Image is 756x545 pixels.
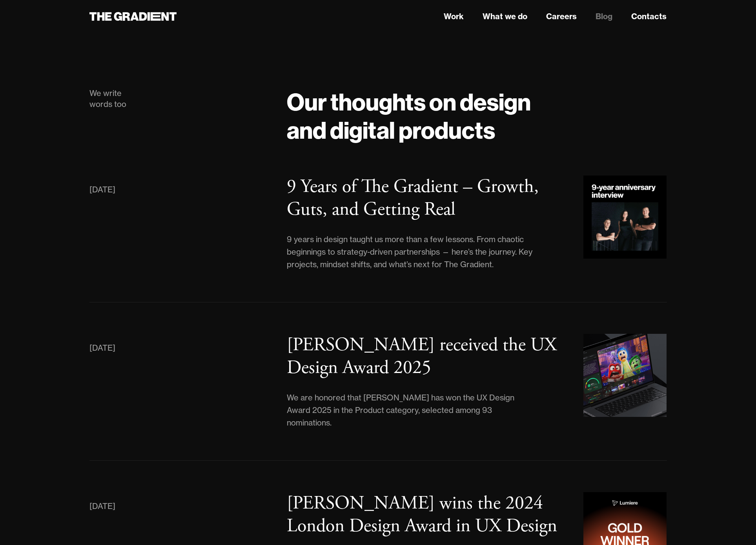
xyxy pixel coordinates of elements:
[89,334,667,429] a: [DATE][PERSON_NAME] received the UX Design Award 2025We are honored that [PERSON_NAME] has won th...
[287,233,536,271] div: 9 years in design taught us more than a few lessons. From chaotic beginnings to strategy-driven p...
[287,175,539,221] h3: 9 Years of The Gradient – Growth, Guts, and Getting Real
[546,11,577,22] a: Careers
[287,88,667,144] h1: Our thoughts on design and digital products
[287,491,557,538] h3: [PERSON_NAME] wins the 2024 London Design Award in UX Design
[631,11,667,22] a: Contacts
[89,176,667,271] a: [DATE]9 Years of The Gradient – Growth, Guts, and Getting Real9 years in design taught us more th...
[89,500,115,512] div: [DATE]
[596,11,612,22] a: Blog
[89,342,115,354] div: [DATE]
[483,11,527,22] a: What we do
[89,88,271,110] div: We write words too
[287,391,536,429] div: We are honored that [PERSON_NAME] has won the UX Design Award 2025 in the Product category, selec...
[287,333,557,380] h3: [PERSON_NAME] received the UX Design Award 2025
[89,183,115,196] div: [DATE]
[444,11,464,22] a: Work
